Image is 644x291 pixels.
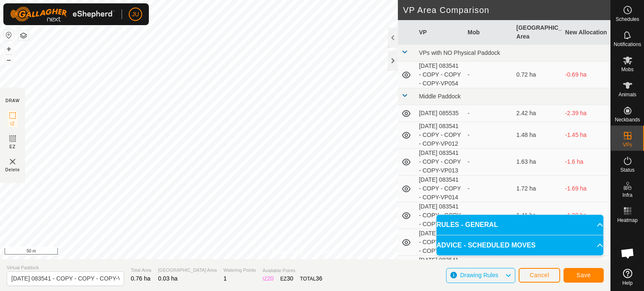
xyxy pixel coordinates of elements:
[314,248,338,256] a: Contact Us
[562,149,610,175] td: -1.6 ha
[467,211,509,220] div: -
[18,31,29,41] button: Map Layers
[562,20,610,45] th: New Allocation
[513,122,562,149] td: 1.48 ha
[615,241,640,266] div: Open chat
[467,109,509,118] div: -
[615,117,640,122] span: Neckbands
[611,265,644,289] a: Help
[132,10,139,19] span: JU
[10,7,115,22] img: Gallagher Logo
[10,121,15,127] span: IZ
[562,122,610,149] td: -1.45 ha
[10,144,16,150] span: EZ
[562,105,610,122] td: -2.39 ha
[7,264,124,271] span: Virtual Paddock
[513,175,562,202] td: 1.72 ha
[300,274,322,283] div: TOTAL
[622,281,633,286] span: Help
[223,267,256,274] span: Watering Points
[267,275,274,282] span: 20
[287,275,293,282] span: 30
[8,157,18,167] img: VP
[223,275,227,282] span: 1
[467,184,509,193] div: -
[4,55,14,65] button: –
[131,267,151,274] span: Total Area
[415,175,464,202] td: [DATE] 083541 - COPY - COPY - COPY-VP014
[436,215,603,235] p-accordion-header: RULES - GENERAL
[131,275,151,282] span: 0.76 ha
[415,202,464,229] td: [DATE] 083541 - COPY - COPY - COPY-VP015
[513,62,562,88] td: 0.72 ha
[5,98,20,104] div: DRAW
[519,268,560,283] button: Cancel
[563,268,604,283] button: Save
[562,62,610,88] td: -0.69 ha
[562,175,610,202] td: -1.69 ha
[460,272,498,278] span: Drawing Rules
[513,20,562,45] th: [GEOGRAPHIC_DATA] Area
[4,44,14,54] button: +
[158,267,217,274] span: [GEOGRAPHIC_DATA] Area
[615,17,639,22] span: Schedules
[530,272,549,278] span: Cancel
[622,193,632,198] span: Infra
[316,275,322,282] span: 36
[415,256,464,283] td: [DATE] 083541 - COPY - COPY - COPY-VP017
[614,42,641,47] span: Notifications
[415,20,464,45] th: VP
[415,122,464,149] td: [DATE] 083541 - COPY - COPY - COPY-VP012
[436,240,535,250] span: ADVICE - SCHEDULED MOVES
[562,202,610,229] td: -1.38 ha
[436,235,603,255] p-accordion-header: ADVICE - SCHEDULED MOVES
[280,274,293,283] div: EZ
[436,220,498,230] span: RULES - GENERAL
[513,202,562,229] td: 1.41 ha
[467,131,509,139] div: -
[262,267,322,274] span: Available Points
[467,70,509,79] div: -
[419,49,500,56] span: VPs with NO Physical Paddock
[513,149,562,175] td: 1.63 ha
[620,167,634,173] span: Status
[4,30,14,40] button: Reset Map
[464,20,513,45] th: Mob
[623,142,632,147] span: VPs
[618,92,636,97] span: Animals
[617,218,638,223] span: Heatmap
[415,229,464,256] td: [DATE] 083541 - COPY - COPY - COPY-VP016
[419,93,461,100] span: Middle Paddock
[5,167,20,173] span: Delete
[403,5,610,15] h2: VP Area Comparison
[415,149,464,175] td: [DATE] 083541 - COPY - COPY - COPY-VP013
[262,274,273,283] div: IZ
[621,67,634,72] span: Mobs
[272,248,304,256] a: Privacy Policy
[158,275,178,282] span: 0.03 ha
[415,62,464,88] td: [DATE] 083541 - COPY - COPY - COPY-VP054
[513,105,562,122] td: 2.42 ha
[467,157,509,166] div: -
[415,105,464,122] td: [DATE] 085535
[576,272,591,278] span: Save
